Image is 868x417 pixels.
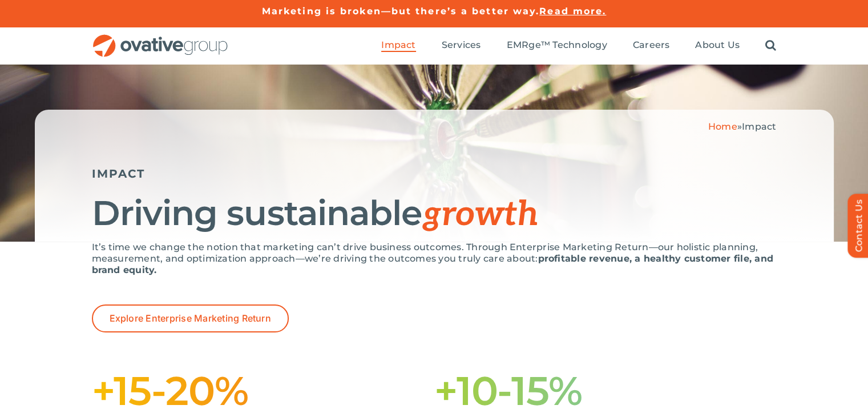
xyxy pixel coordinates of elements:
a: About Us [695,39,740,52]
p: It’s time we change the notion that marketing can’t drive business outcomes. Through Enterprise M... [92,242,777,276]
a: Services [442,39,481,52]
a: Marketing is broken—but there’s a better way. [262,6,540,17]
span: growth [422,194,538,235]
a: Home [708,121,737,132]
a: Careers [633,39,670,52]
a: EMRge™ Technology [507,39,607,52]
a: Search [765,39,776,52]
span: Careers [633,39,670,51]
span: EMRge™ Technology [507,39,607,51]
a: Read more. [539,6,606,17]
strong: profitable revenue, a healthy customer file, and brand equity. [92,253,773,275]
h5: IMPACT [92,167,777,181]
nav: Menu [381,27,776,64]
span: About Us [695,39,740,51]
h1: Driving sustainable [92,195,777,233]
h1: +15-20% [92,372,434,409]
a: OG_Full_horizontal_RGB [92,33,229,44]
a: Impact [381,39,415,52]
span: Impact [381,39,415,51]
span: Explore Enterprise Marketing Return [110,313,271,324]
h1: +10-15% [434,372,777,409]
span: Services [442,39,481,51]
span: » [708,121,777,132]
span: Impact [742,121,776,132]
a: Explore Enterprise Marketing Return [92,304,289,332]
